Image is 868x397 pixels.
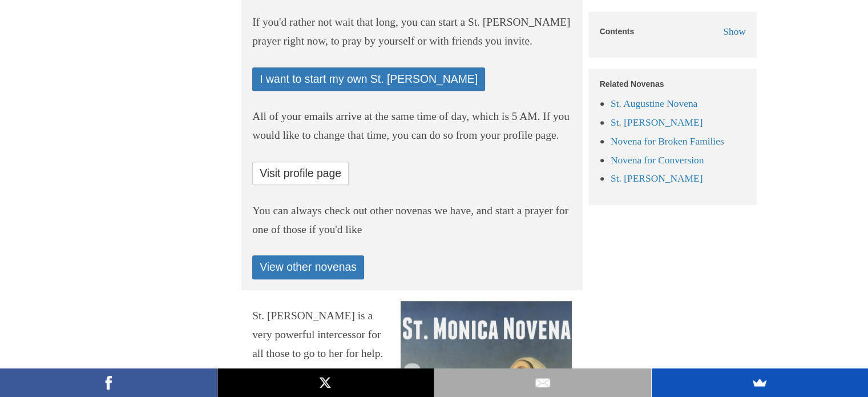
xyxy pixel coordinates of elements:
[611,97,697,109] a: St. Augustine Novena
[751,374,768,391] img: SumoMe
[611,173,703,184] a: St. [PERSON_NAME]
[534,374,551,391] img: Email
[611,135,724,146] a: Novena for Broken Families
[252,67,485,91] a: I want to start my own St. [PERSON_NAME]
[100,374,117,391] img: Facebook
[217,368,434,397] a: X
[252,202,572,239] p: You can always check out other novenas we have, and start a prayer for one of those if you'd like
[611,116,703,127] a: St. [PERSON_NAME]
[434,368,651,397] a: Email
[252,13,572,51] p: If you'd rather not wait that long, you can start a St. [PERSON_NAME] prayer right now, to pray b...
[252,107,572,145] p: All of your emails arrive at the same time of day, which is 5 AM. If you would like to change tha...
[611,154,704,165] a: Novena for Conversion
[723,26,746,37] span: Show
[600,27,635,35] h5: Contents
[317,374,334,391] img: X
[252,307,572,363] p: St. [PERSON_NAME] is a very powerful intercessor for all those to go to her for help.
[252,255,364,279] a: View other novenas
[600,79,746,88] h5: Related Novenas
[252,162,349,185] a: Visit profile page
